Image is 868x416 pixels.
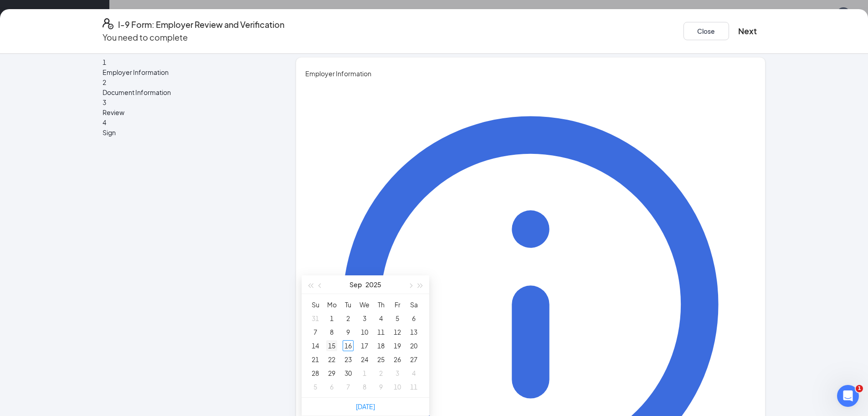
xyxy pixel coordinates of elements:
div: 4 [375,313,386,324]
div: 16 [343,340,354,351]
h4: I-9 Form: Employer Review and Verification [118,18,284,31]
td: 2025-09-25 [373,353,389,366]
div: 4 [408,368,419,379]
td: 2025-10-07 [340,380,356,394]
td: 2025-09-23 [340,353,356,366]
p: You need to complete [103,31,284,44]
div: 28 [310,368,321,379]
div: 23 [343,354,354,365]
div: 9 [343,326,354,337]
div: 21 [310,354,321,365]
div: 9 [375,381,386,392]
td: 2025-09-14 [307,339,324,353]
div: 2 [375,368,386,379]
td: 2025-09-10 [356,325,373,339]
div: 27 [408,354,419,365]
td: 2025-09-18 [373,339,389,353]
div: 20 [408,340,419,351]
div: 11 [375,326,386,337]
div: 12 [392,326,403,337]
td: 2025-10-03 [389,366,406,380]
th: Sa [406,298,422,311]
td: 2025-09-04 [373,311,389,325]
div: 26 [392,354,403,365]
span: Employer Information [305,68,756,79]
div: 1 [326,313,337,324]
td: 2025-09-09 [340,325,356,339]
iframe: Intercom live chat [837,385,859,407]
button: Sep [349,275,362,294]
td: 2025-09-05 [389,311,406,325]
button: Close [683,22,729,40]
td: 2025-09-15 [324,339,340,353]
td: 2025-08-31 [307,311,324,325]
td: 2025-09-11 [373,325,389,339]
div: 30 [343,368,354,379]
div: 10 [392,381,403,392]
span: Sign [103,127,268,137]
td: 2025-10-11 [406,380,422,394]
td: 2025-09-24 [356,353,373,366]
div: 17 [359,340,370,351]
th: Su [307,298,324,311]
th: Th [373,298,389,311]
div: 5 [310,381,321,392]
span: 4 [103,118,106,126]
div: 18 [375,340,386,351]
td: 2025-10-06 [324,380,340,394]
td: 2025-09-20 [406,339,422,353]
svg: FormI9EVerifyIcon [103,18,113,29]
td: 2025-09-30 [340,366,356,380]
div: 5 [392,313,403,324]
td: 2025-09-01 [324,311,340,325]
div: 14 [310,340,321,351]
div: 6 [326,381,337,392]
span: 1 [103,58,106,66]
div: 15 [326,340,337,351]
th: We [356,298,373,311]
td: 2025-09-26 [389,353,406,366]
td: 2025-09-08 [324,325,340,339]
div: 22 [326,354,337,365]
div: 13 [408,326,419,337]
td: 2025-09-19 [389,339,406,353]
span: 2 [103,78,106,86]
td: 2025-09-03 [356,311,373,325]
td: 2025-09-13 [406,325,422,339]
th: Fr [389,298,406,311]
td: 2025-10-02 [373,366,389,380]
th: Mo [324,298,340,311]
td: 2025-10-08 [356,380,373,394]
td: 2025-10-04 [406,366,422,380]
span: 3 [103,98,106,106]
td: 2025-09-06 [406,311,422,325]
span: 1 [856,385,863,392]
td: 2025-09-28 [307,366,324,380]
div: 29 [326,368,337,379]
div: 7 [310,326,321,337]
button: 2025 [365,275,381,294]
td: 2025-10-05 [307,380,324,394]
div: 25 [375,354,386,365]
td: 2025-09-07 [307,325,324,339]
th: Tu [340,298,356,311]
div: 31 [310,313,321,324]
td: 2025-09-27 [406,353,422,366]
div: 3 [359,313,370,324]
div: 7 [343,381,354,392]
div: 19 [392,340,403,351]
div: 8 [359,381,370,392]
td: 2025-09-12 [389,325,406,339]
td: 2025-09-02 [340,311,356,325]
div: 24 [359,354,370,365]
td: 2025-09-17 [356,339,373,353]
span: Document Information [103,87,268,97]
td: 2025-09-21 [307,353,324,366]
td: 2025-10-10 [389,380,406,394]
a: [DATE] [356,402,375,411]
div: 1 [359,368,370,379]
div: 10 [359,326,370,337]
span: Employer Information [103,67,268,77]
button: Next [738,25,757,37]
div: 6 [408,313,419,324]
